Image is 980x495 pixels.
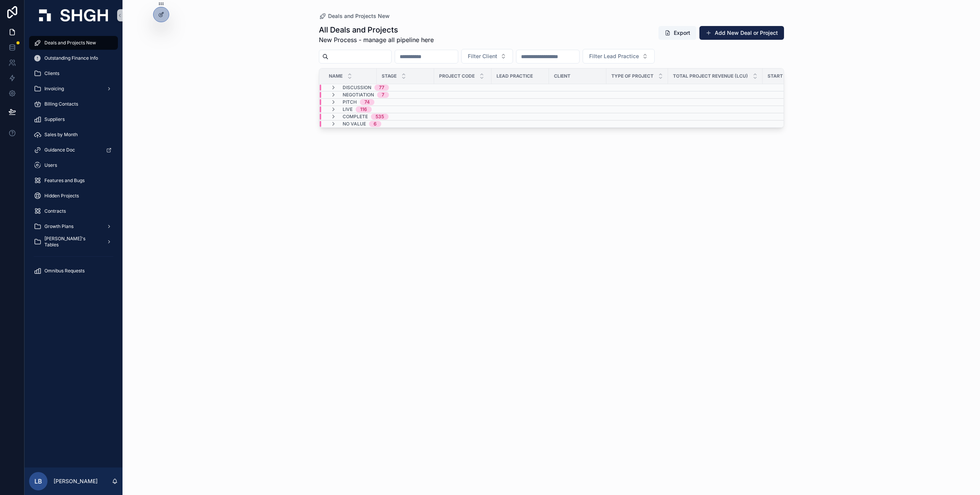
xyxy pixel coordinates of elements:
button: Add New Deal or Project [699,26,784,40]
span: Live [343,106,353,112]
span: Suppliers [44,116,65,122]
span: No value [343,121,366,127]
a: Billing Contacts [29,97,118,111]
a: Contracts [29,204,118,218]
a: Features and Bugs [29,174,118,187]
span: Name [329,73,343,79]
span: Growth Plans [44,223,73,230]
span: Start Date [768,73,796,79]
span: Total Project Revenue (LCU) [673,73,748,79]
span: [PERSON_NAME]'s Tables [44,236,100,248]
span: Filter Client [468,52,497,60]
span: LB [34,477,42,486]
button: Select Button [461,49,513,64]
p: [PERSON_NAME] [54,477,98,485]
span: Stage [382,73,397,79]
a: Invoicing [29,82,118,96]
a: Sales by Month [29,128,118,142]
span: Sales by Month [44,132,78,138]
div: 74 [364,99,370,105]
div: 7 [382,92,384,98]
div: 116 [360,106,367,112]
span: Lead Practice [497,73,533,79]
span: Type of Project [611,73,653,79]
h1: All Deals and Projects [319,24,434,35]
a: Deals and Projects New [319,12,390,20]
button: Select Button [583,49,655,64]
a: Deals and Projects New [29,36,118,50]
span: Negotiation [343,92,374,98]
span: Filter Lead Practice [589,52,639,60]
img: App logo [39,9,108,21]
div: 77 [379,85,384,91]
span: Invoicing [44,86,64,92]
a: Omnibus Requests [29,264,118,278]
span: Hidden Projects [44,193,79,199]
span: Pitch [343,99,357,105]
span: Contracts [44,208,66,214]
span: Omnibus Requests [44,268,85,274]
a: Users [29,158,118,172]
span: Discussion [343,85,371,91]
a: Outstanding Finance Info [29,51,118,65]
a: Guidance Doc [29,143,118,157]
span: Users [44,162,57,168]
div: 6 [374,121,377,127]
span: Billing Contacts [44,101,78,107]
button: Export [658,26,696,40]
a: Hidden Projects [29,189,118,203]
span: Client [554,73,570,79]
span: Outstanding Finance Info [44,55,98,61]
span: Complete [343,114,368,120]
a: [PERSON_NAME]'s Tables [29,235,118,249]
a: Growth Plans [29,220,118,233]
span: Guidance Doc [44,147,75,153]
span: Clients [44,70,59,77]
span: Deals and Projects New [328,12,390,20]
a: Suppliers [29,112,118,126]
span: Deals and Projects New [44,40,96,46]
a: Clients [29,67,118,80]
span: Project Code [439,73,475,79]
div: scrollable content [24,31,122,288]
span: Features and Bugs [44,177,85,184]
span: New Process - manage all pipeline here [319,35,434,44]
div: 535 [376,114,384,120]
